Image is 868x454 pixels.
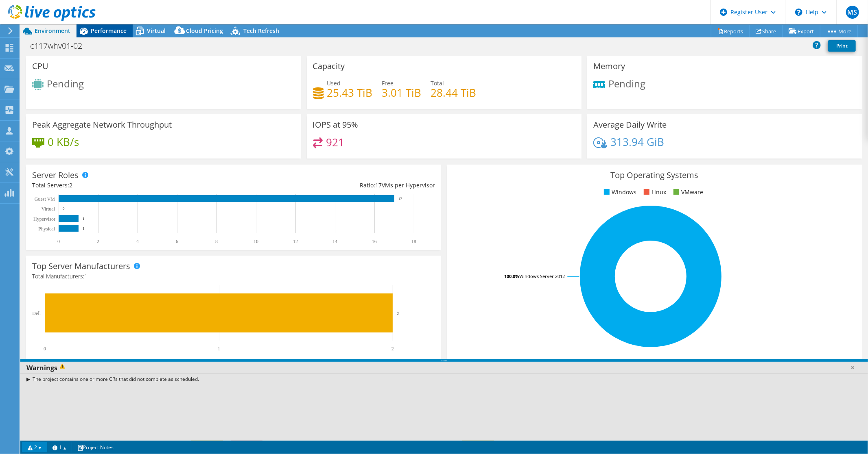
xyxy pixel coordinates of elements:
[20,362,868,374] div: Warnings
[32,311,41,316] text: Dell
[398,197,402,201] text: 17
[215,239,218,244] text: 8
[711,25,750,37] a: Reports
[32,171,79,180] h3: Server Roles
[327,88,373,97] h4: 25.43 TiB
[20,373,868,385] div: The project contains one or more CRs that did not complete as scheduled.
[47,77,84,90] span: Pending
[642,188,666,197] li: Linux
[602,188,636,197] li: Windows
[671,188,703,197] li: VMware
[382,88,422,97] h4: 3.01 TiB
[828,40,856,52] a: Print
[519,273,565,279] tspan: Windows Server 2012
[57,239,60,244] text: 0
[32,272,435,281] h4: Total Manufacturers:
[397,311,399,316] text: 2
[32,120,172,129] h3: Peak Aggregate Network Throughput
[38,226,55,232] text: Physical
[593,120,667,129] h3: Average Daily Write
[293,239,298,244] text: 12
[327,79,341,87] span: Used
[35,27,70,35] span: Environment
[332,239,337,244] text: 14
[243,27,279,35] span: Tech Refresh
[411,239,416,244] text: 18
[136,239,139,244] text: 4
[254,239,258,244] text: 10
[610,137,664,146] h4: 313.94 GiB
[22,442,47,452] a: 2
[32,181,234,190] div: Total Servers:
[313,62,345,71] h3: Capacity
[63,206,65,211] text: 0
[84,272,87,280] span: 1
[33,216,55,222] text: Hypervisor
[234,181,435,190] div: Ratio: VMs per Hypervisor
[326,138,344,147] h4: 921
[750,25,783,37] a: Share
[147,27,166,35] span: Virtual
[42,206,55,212] text: Virtual
[593,62,625,71] h3: Memory
[608,77,645,90] span: Pending
[431,79,444,87] span: Total
[91,27,127,35] span: Performance
[382,79,394,87] span: Free
[846,6,859,19] span: MS
[83,217,85,221] text: 1
[97,239,99,244] text: 2
[69,181,72,189] span: 2
[47,442,72,452] a: 1
[391,346,394,352] text: 2
[504,273,519,279] tspan: 100.0%
[35,196,55,202] text: Guest VM
[176,239,178,244] text: 6
[453,171,856,180] h3: Top Operating Systems
[783,25,820,37] a: Export
[313,120,359,129] h3: IOPS at 95%
[72,442,119,452] a: Project Notes
[44,346,46,352] text: 0
[431,88,477,97] h4: 28.44 TiB
[32,62,48,71] h3: CPU
[218,346,220,352] text: 1
[795,9,802,16] svg: \n
[48,137,79,146] h4: 0 KB/s
[26,41,95,50] h1: c117whv01-02
[820,25,858,37] a: More
[32,262,130,271] h3: Top Server Manufacturers
[372,239,377,244] text: 16
[83,226,85,230] text: 1
[186,27,223,35] span: Cloud Pricing
[375,181,382,189] span: 17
